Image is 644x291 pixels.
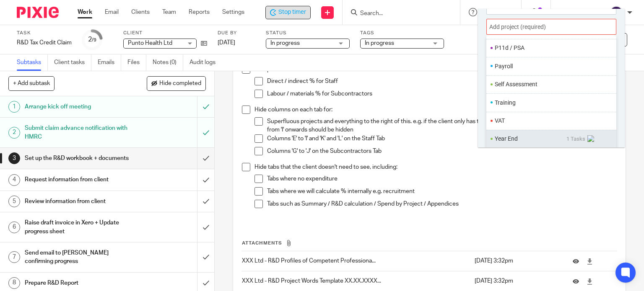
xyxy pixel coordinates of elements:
[17,39,72,47] div: R&D Tax Credit Claim
[54,54,91,71] a: Client tasks
[123,30,207,36] label: Client
[105,8,119,16] a: Email
[566,135,604,143] li: Expand
[495,44,604,52] li: P11d / PSA
[25,152,134,165] h1: Set up the R&D workbook + documents
[267,134,617,143] p: Columns 'E' to 'I' and 'K' and 'L' on the Staff Tab
[610,6,623,19] img: svg%3E
[218,40,235,46] span: [DATE]
[486,130,616,148] ul: Year End
[604,97,614,108] li: Favorite
[78,8,92,16] a: Work
[486,112,616,130] ul: VAT
[88,35,96,44] div: 2
[8,196,20,207] div: 5
[17,30,72,36] label: Task
[267,117,617,134] p: Superfluous projects and everything to the right of this. e.g. if the client only has two project...
[25,122,134,143] h1: Submit claim advance notification with HMRC
[486,75,616,93] ul: Self Assessment
[587,257,593,265] a: Download
[190,54,222,71] a: Audit logs
[359,10,435,18] input: Search
[486,39,616,57] ul: P11d / PSA
[8,152,20,164] div: 3
[25,100,134,113] h1: Arrange kick off meeting
[242,241,282,245] span: Attachments
[495,80,604,89] li: Self Assessment
[8,221,20,233] div: 6
[604,42,614,54] li: Favorite
[8,76,55,90] button: + Add subtask
[267,147,617,155] p: Columns 'G' to 'J' on the Subcontractors Tab
[486,57,616,75] ul: Payroll
[604,79,614,90] li: Favorite
[559,8,605,16] p: [PERSON_NAME]
[254,163,617,171] p: Hide tabs that the client doesn't need to see, including:
[242,257,470,265] p: XXX Ltd - R&D Profiles of Competent Professiona...
[604,60,614,72] li: Favorite
[25,195,134,208] h1: Review information from client
[267,77,617,85] p: Direct / indirect % for Staff
[566,135,596,143] span: 1 Tasks
[8,174,20,186] div: 4
[162,8,176,16] a: Team
[360,30,444,36] label: Tags
[131,8,150,16] a: Clients
[365,40,394,46] span: In progress
[278,8,306,17] span: Stop timer
[8,101,20,113] div: 1
[265,6,311,19] div: Punto Health Ltd - R&D Tax Credit Claim
[587,135,594,142] img: filter-arrow-right.png
[604,115,614,126] li: Favorite
[495,116,604,125] li: VAT
[267,90,617,98] p: Labour / materials % for Subcontractors
[25,173,134,186] h1: Request information from client
[17,54,48,71] a: Subtasks
[127,54,146,71] a: Files
[604,133,614,144] li: Favorite
[495,62,604,71] li: Payroll
[218,30,255,36] label: Due by
[266,30,350,36] label: Status
[587,277,593,286] a: Download
[98,54,121,71] a: Emails
[242,277,470,285] p: XXX Ltd - R&D Project Words Template XX.XX.XXXX...
[475,257,560,265] p: [DATE] 3:32pm
[128,40,172,46] span: Punto Health Ltd
[25,216,134,238] h1: Raise draft invoice in Xero + Update progress sheet
[17,39,72,47] div: R&amp;D Tax Credit Claim
[92,38,96,42] small: /9
[8,127,20,139] div: 2
[189,8,210,16] a: Reports
[270,40,300,46] span: In progress
[159,80,201,87] span: Hide completed
[8,277,20,289] div: 8
[147,76,206,90] button: Hide completed
[495,134,566,143] li: Year End
[486,93,616,111] ul: Training
[222,8,244,16] a: Settings
[254,106,617,114] p: Hide columns on each tab for:
[267,187,617,196] p: Tabs where we will calculate % internally e.g. recruitment
[267,175,617,183] p: Tabs where no expenditure
[25,247,134,268] h1: Send email to [PERSON_NAME] confirming progress
[475,277,560,285] p: [DATE] 3:32pm
[267,200,617,208] p: Tabs such as Summary / R&D calculation / Spend by Project / Appendices
[25,277,134,289] h1: Prepare R&D Report
[495,98,604,107] li: Training
[8,251,20,263] div: 7
[153,54,183,71] a: Notes (0)
[17,7,59,18] img: Pixie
